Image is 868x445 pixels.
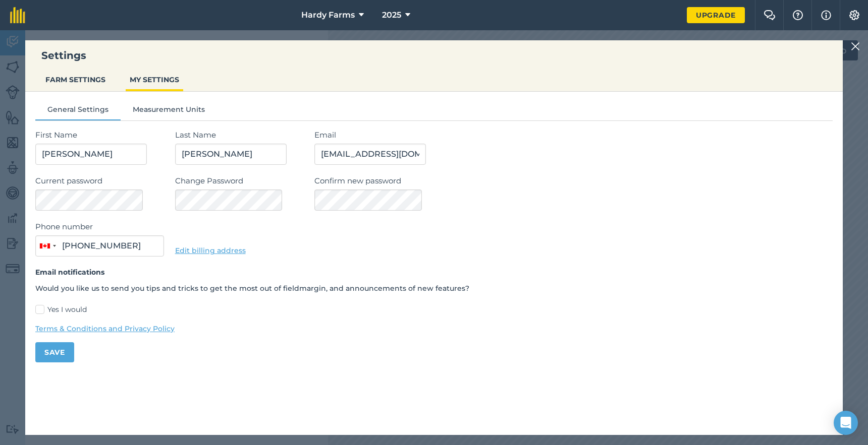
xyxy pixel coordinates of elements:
[301,9,355,21] span: Hardy Farms
[35,283,833,294] p: Would you like us to send you tips and tricks to get the most out of fieldmargin, and announcemen...
[792,10,804,20] img: A question mark icon
[35,104,121,119] button: General Settings
[314,129,833,141] label: Email
[851,40,860,52] img: svg+xml;base64,PHN2ZyB4bWxucz0iaHR0cDovL3d3dy53My5vcmcvMjAwMC9zdmciIHdpZHRoPSIyMiIgaGVpZ2h0PSIzMC...
[35,129,165,141] label: First Name
[35,267,833,278] h4: Email notifications
[36,236,59,256] button: Selected country
[35,175,165,187] label: Current password
[848,10,860,20] img: A cog icon
[41,70,110,89] button: FARM SETTINGS
[175,246,246,255] a: Edit billing address
[175,175,305,187] label: Change Password
[314,175,833,187] label: Confirm new password
[10,7,25,23] img: fieldmargin Logo
[25,48,843,62] h3: Settings
[175,129,305,141] label: Last Name
[821,9,831,21] img: svg+xml;base64,PHN2ZyB4bWxucz0iaHR0cDovL3d3dy53My5vcmcvMjAwMC9zdmciIHdpZHRoPSIxNyIgaGVpZ2h0PSIxNy...
[764,10,776,20] img: Two speech bubbles overlapping with the left bubble in the forefront
[35,323,833,334] a: Terms & Conditions and Privacy Policy
[121,104,217,119] button: Measurement Units
[35,221,165,233] label: Phone number
[382,9,401,21] span: 2025
[35,304,833,315] label: Yes I would
[687,7,745,23] a: Upgrade
[35,342,74,362] button: Save
[834,411,858,435] div: Open Intercom Messenger
[126,70,183,89] button: MY SETTINGS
